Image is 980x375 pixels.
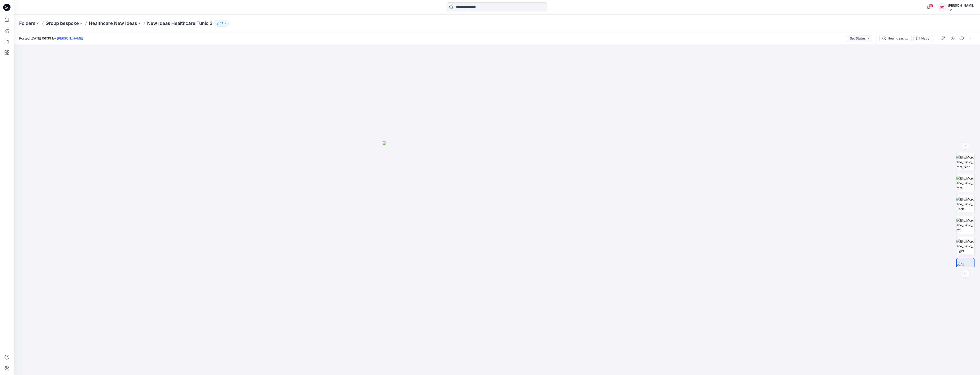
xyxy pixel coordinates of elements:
[956,155,974,169] img: Elis_Morgane_Tunic_Front_Side
[949,35,956,42] button: Details
[956,197,974,211] img: Elis_Morgane_Tunic_Back
[948,8,974,12] div: Elis
[948,3,974,8] div: [PERSON_NAME]
[921,36,929,41] div: Navy
[913,35,932,42] button: Navy
[220,21,223,26] p: 13
[956,176,974,190] img: Elis_Morgane_Tunic_Front
[957,262,974,272] img: All colorways
[89,20,137,26] a: Healthcare New Ideas
[887,36,908,41] div: New Ideas Healthcare Tunic 3
[383,141,611,375] img: eyJhbGciOiJIUzI1NiIsImtpZCI6IjAiLCJzbHQiOiJzZXMiLCJ0eXAiOiJKV1QifQ.eyJkYXRhIjp7InR5cGUiOiJzdG9yYW...
[215,20,229,26] button: 13
[956,218,974,232] img: Elis_Morgane_Tunic_Left
[19,36,83,41] span: Posted [DATE] 06:39 by
[57,36,83,40] a: [PERSON_NAME]
[928,4,933,8] span: 51
[45,20,79,26] a: Group bespoke
[938,3,946,11] div: SC
[147,20,213,26] p: New Ideas Healthcare Tunic 3
[879,35,911,42] button: New Ideas Healthcare Tunic 3
[19,20,35,26] a: Folders
[956,239,974,253] img: Elis_Morgane_Tunic_Right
